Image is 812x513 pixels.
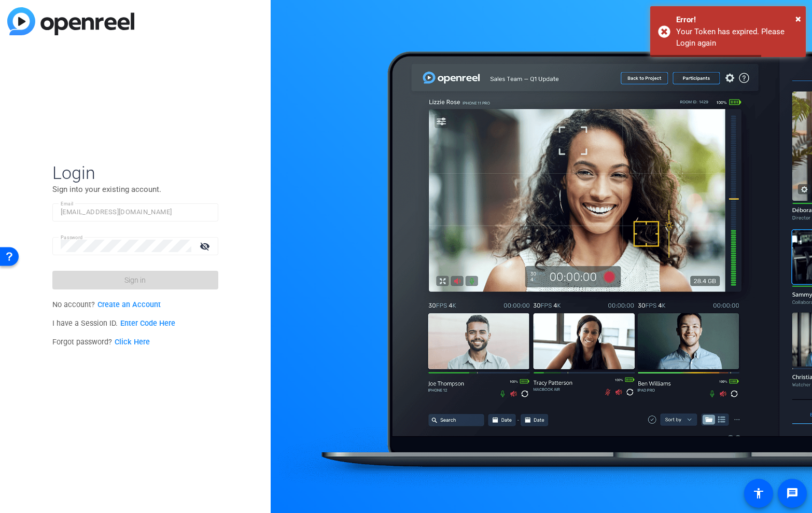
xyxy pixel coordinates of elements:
[193,239,218,254] mat-icon: visibility_off
[786,487,799,500] mat-icon: message
[795,11,801,26] button: Close
[676,26,798,49] div: Your Token has expired. Please Login again
[795,12,801,25] span: ×
[61,234,83,240] mat-label: Password
[61,201,74,206] mat-label: Email
[52,319,175,328] span: I have a Session ID.
[97,300,161,309] a: Create an Account
[752,487,765,500] mat-icon: accessibility
[52,162,218,184] span: Login
[120,319,175,328] a: Enter Code Here
[676,14,798,26] div: Error!
[52,338,150,346] span: Forgot password?
[52,184,218,195] p: Sign into your existing account.
[61,206,210,218] input: Enter Email Address
[7,7,134,35] img: blue-gradient.svg
[115,338,150,346] a: Click Here
[52,300,161,309] span: No account?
